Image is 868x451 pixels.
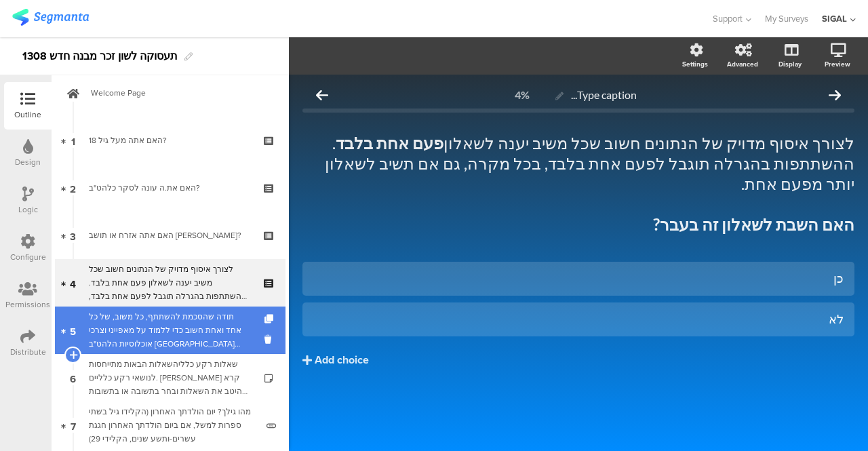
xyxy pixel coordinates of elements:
div: Outline [14,109,41,121]
button: Add choice [302,343,854,377]
strong: האם השבת לשאלון זה בעבר? [653,214,854,234]
span: 1 [71,133,75,148]
p: לצורך איסוף מדויק של הנתונים חשוב שכל משיב יענה לשאלון . ההשתתפות בהגרלה תוגבל לפעם אחת בלבד, בכל... [302,133,854,194]
div: לא [313,311,844,327]
a: 7 מהו גילך? יום הולדתך האחרון (הקלידו גיל בשתי ספרות למשל, אם ביום הולדתך האחרון חגגת עשרים-ותשע ... [55,401,285,449]
div: Configure [10,251,46,263]
div: שאלות רקע כלליהשאלות הבאות מתייחסות לנושאי רקע כלליים. אנא קרא היטב את השאלות ובחר בתשובה או בתשו... [89,357,251,398]
span: 4 [70,275,76,290]
div: Display [778,59,802,69]
div: האם את.ה עונה לסקר כלהט"ב? [89,181,251,195]
span: 5 [70,323,76,338]
span: Welcome Page [91,86,264,100]
div: Add choice [315,353,369,368]
div: Settings [682,59,708,69]
a: 3 האם אתה אזרח או תושב [PERSON_NAME]? [55,212,285,259]
div: 4% [515,88,530,101]
div: האם אתה אזרח או תושב ישראל? [89,229,251,242]
div: Logic [18,203,38,216]
strong: פעם אחת בלבד [336,133,443,153]
a: 4 לצורך איסוף מדויק של הנתונים חשוב שכל משיב יענה לשאלון פעם אחת בלבד. ההשתתפות בהגרלה תוגבל לפעם... [55,259,285,307]
div: תעסוקה לשון זכר מבנה חדש 1308 [22,45,178,67]
div: Preview [825,59,850,69]
img: segmanta logo [12,9,89,26]
a: 1 האם אתה מעל גיל 18? [55,117,285,164]
span: 3 [70,228,76,243]
i: Duplicate [264,315,276,323]
span: 6 [70,370,76,385]
span: Type caption... [571,88,637,101]
span: 2 [70,180,76,195]
div: Design [15,156,41,168]
div: Permissions [5,298,50,311]
div: האם אתה מעל גיל 18? [89,134,251,147]
a: Welcome Page [55,69,285,117]
span: 7 [71,418,76,433]
a: 6 שאלות רקע כלליהשאלות הבאות מתייחסות לנושאי רקע כלליים. [PERSON_NAME] קרא היטב את השאלות ובחר בת... [55,354,285,401]
div: Advanced [727,59,758,69]
div: SIGAL [822,12,847,25]
div: תודה שהסכמת להשתתף, כל משוב, של כל אחד ואחת חשוב כדי ללמוד על מאפייני וצרכי אוכלוסיות הלהט"ב בישר... [89,310,251,351]
a: 2 האם את.ה עונה לסקר כלהט"ב? [55,164,285,212]
i: Delete [264,333,276,346]
div: מהו גילך? יום הולדתך האחרון (הקלידו גיל בשתי ספרות למשל, אם ביום הולדתך האחרון חגגת עשרים-ותשע שנ... [89,405,256,446]
div: Distribute [10,346,46,358]
div: כן [313,271,844,286]
span: Support [713,12,743,25]
div: לצורך איסוף מדויק של הנתונים חשוב שכל משיב יענה לשאלון פעם אחת בלבד. ההשתתפות בהגרלה תוגבל לפעם א... [89,262,251,303]
a: 5 תודה שהסכמת להשתתף, כל משוב, של כל אחד ואחת חשוב כדי ללמוד על מאפייני וצרכי אוכלוסיות הלהט"ב [G... [55,307,285,354]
